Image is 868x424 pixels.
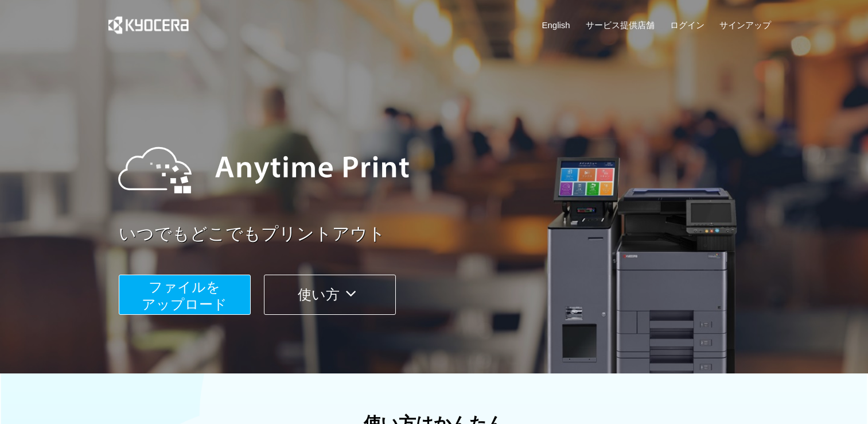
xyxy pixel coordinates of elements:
[670,19,704,31] a: ログイン
[142,279,227,312] span: ファイルを ​​アップロード
[264,275,396,315] button: 使い方
[119,275,251,315] button: ファイルを​​アップロード
[719,19,771,31] a: サインアップ
[542,19,570,31] a: English
[119,222,779,246] a: いつでもどこでもプリントアウト
[586,19,655,31] a: サービス提供店舗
